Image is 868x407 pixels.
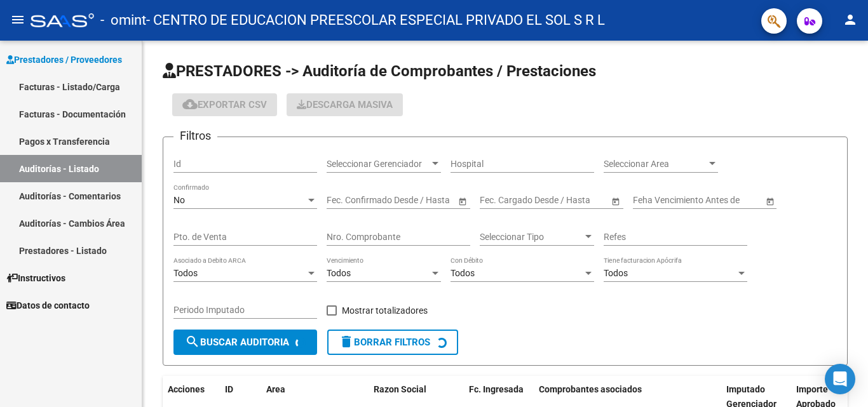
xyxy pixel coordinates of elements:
span: Seleccionar Tipo [480,232,583,243]
div: Open Intercom Messenger [825,364,855,394]
span: Razon Social [374,384,426,394]
mat-icon: cloud_download [182,97,198,112]
span: Seleccionar Area [604,159,707,170]
span: Area [266,384,285,394]
span: Todos [451,268,475,278]
mat-icon: delete [339,334,354,349]
input: Start date [327,195,366,206]
span: Instructivos [6,271,65,285]
span: ID [225,384,233,394]
button: Open calendar [609,194,622,208]
span: Borrar Filtros [339,337,430,348]
input: End date [530,195,592,206]
input: End date [377,195,439,206]
button: Buscar Auditoria [173,330,317,355]
mat-icon: person [843,12,858,27]
h3: Filtros [173,127,217,145]
span: Mostrar totalizadores [342,303,428,318]
button: Descarga Masiva [287,93,403,116]
span: Acciones [168,384,205,394]
input: Start date [480,195,519,206]
span: PRESTADORES -> Auditoría de Comprobantes / Prestaciones [163,62,596,80]
span: Seleccionar Gerenciador [327,159,430,170]
span: Buscar Auditoria [185,337,289,348]
span: - CENTRO DE EDUCACION PREESCOLAR ESPECIAL PRIVADO EL SOL S R L [146,6,605,34]
span: Datos de contacto [6,298,90,312]
button: Open calendar [763,194,776,208]
span: Prestadores / Proveedores [6,53,122,67]
span: Fc. Ingresada [469,384,524,394]
button: Open calendar [456,194,469,208]
app-download-masive: Descarga masiva de comprobantes (adjuntos) [287,93,403,116]
button: Exportar CSV [172,93,277,116]
span: Todos [173,268,198,278]
span: Comprobantes asociados [539,384,642,394]
span: Exportar CSV [182,99,267,110]
span: Descarga Masiva [297,99,393,110]
mat-icon: menu [10,12,25,27]
span: Todos [604,268,628,278]
span: - omint [100,6,146,34]
button: Borrar Filtros [327,330,458,355]
mat-icon: search [185,334,200,349]
span: No [173,195,185,205]
span: Todos [327,268,351,278]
